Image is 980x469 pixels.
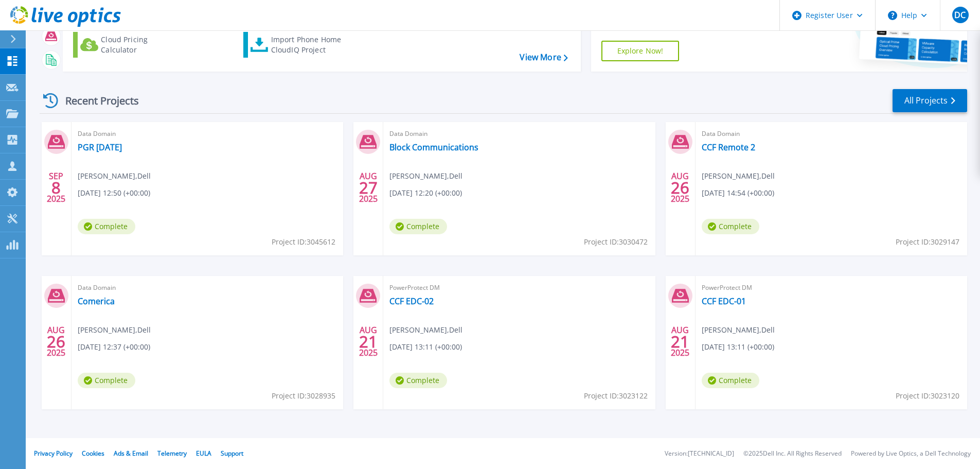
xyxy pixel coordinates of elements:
div: AUG 2025 [670,323,690,360]
span: [PERSON_NAME] , Dell [702,324,775,336]
a: Support [221,449,243,458]
span: [DATE] 13:11 (+00:00) [389,341,462,353]
a: Cloud Pricing Calculator [73,32,188,58]
a: PGR [DATE] [78,142,122,152]
a: All Projects [893,89,967,112]
div: SEP 2025 [46,169,66,206]
span: Data Domain [702,128,961,140]
div: AUG 2025 [359,323,378,360]
div: AUG 2025 [359,169,378,206]
span: [DATE] 12:37 (+00:00) [78,341,150,353]
span: Project ID: 3030472 [584,236,648,248]
span: 27 [359,183,378,192]
span: Project ID: 3045612 [272,236,335,248]
span: Project ID: 3023122 [584,390,648,402]
a: Comerica [78,296,115,306]
span: 26 [671,183,689,192]
span: [PERSON_NAME] , Dell [78,170,151,182]
a: CCF EDC-02 [389,296,434,306]
a: EULA [196,449,211,458]
span: Project ID: 3023120 [896,390,959,402]
span: 8 [51,183,61,192]
span: PowerProtect DM [389,282,649,293]
span: Data Domain [78,282,337,293]
span: [PERSON_NAME] , Dell [389,170,462,182]
li: Version: [TECHNICAL_ID] [665,450,734,457]
span: Complete [702,219,759,234]
span: Complete [389,373,447,388]
a: Telemetry [157,449,187,458]
div: Import Phone Home CloudIQ Project [271,34,351,55]
span: PowerProtect DM [702,282,961,293]
span: Complete [78,219,135,234]
div: Recent Projects [40,88,153,113]
div: AUG 2025 [670,169,690,206]
li: © 2025 Dell Inc. All Rights Reserved [743,450,842,457]
div: Cloud Pricing Calculator [101,34,183,55]
span: 21 [671,337,689,346]
span: Complete [702,373,759,388]
span: Data Domain [78,128,337,140]
span: [DATE] 14:54 (+00:00) [702,187,774,199]
a: Cookies [82,449,104,458]
span: [DATE] 12:50 (+00:00) [78,187,150,199]
span: Project ID: 3029147 [896,236,959,248]
a: Privacy Policy [34,449,73,458]
span: Complete [78,373,135,388]
span: 26 [47,337,65,346]
li: Powered by Live Optics, a Dell Technology [851,450,971,457]
a: Block Communications [389,142,478,152]
span: 21 [359,337,378,346]
a: CCF EDC-01 [702,296,746,306]
span: [DATE] 12:20 (+00:00) [389,187,462,199]
span: [DATE] 13:11 (+00:00) [702,341,774,353]
span: Data Domain [389,128,649,140]
span: [PERSON_NAME] , Dell [78,324,151,336]
span: [PERSON_NAME] , Dell [389,324,462,336]
div: AUG 2025 [46,323,66,360]
a: CCF Remote 2 [702,142,755,152]
a: Ads & Email [114,449,148,458]
a: View More [520,53,567,62]
span: Project ID: 3028935 [272,390,335,402]
a: Explore Now! [601,41,680,61]
span: DC [954,11,966,19]
span: [PERSON_NAME] , Dell [702,170,775,182]
span: Complete [389,219,447,234]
